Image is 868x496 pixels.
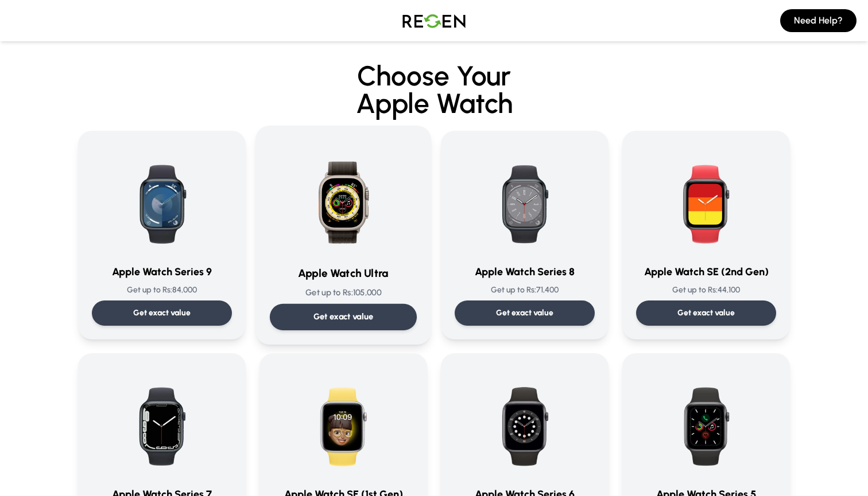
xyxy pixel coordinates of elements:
[677,307,735,319] p: Get exact value
[285,140,401,256] img: Apple Watch Ultra (2022)
[313,311,374,323] p: Get exact value
[470,367,580,477] img: Apple Watch Series 6 (2020)
[92,264,232,280] h3: Apple Watch Series 9
[357,59,511,92] span: Choose Your
[133,307,191,319] p: Get exact value
[651,367,761,477] img: Apple Watch Series 5 (2019)
[470,144,580,255] img: Apple Watch Series 8 (2022)
[78,89,790,117] span: Apple Watch
[636,264,776,280] h3: Apple Watch SE (2nd Gen)
[107,367,217,477] img: Apple Watch Series 7 (2021)
[288,367,398,477] img: Apple Watch SE (1st Generation) (2020)
[107,144,217,255] img: Apple Watch Series 9 (2023)
[92,284,232,296] p: Get up to Rs: 84,000
[270,265,417,282] h3: Apple Watch Ultra
[780,9,857,32] button: Need Help?
[651,144,761,255] img: Apple Watch SE (2nd Generation) (2022)
[270,287,417,299] p: Get up to Rs: 105,000
[455,264,595,280] h3: Apple Watch Series 8
[496,307,553,319] p: Get exact value
[636,284,776,296] p: Get up to Rs: 44,100
[394,5,474,37] img: Logo
[455,284,595,296] p: Get up to Rs: 71,400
